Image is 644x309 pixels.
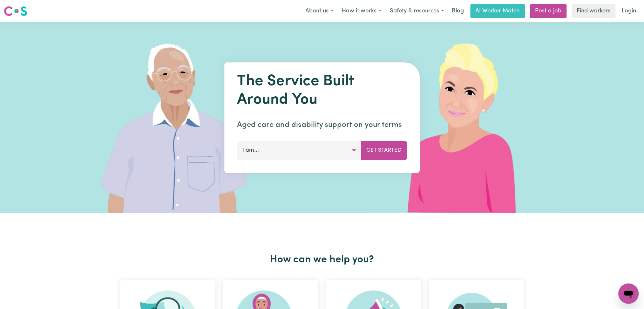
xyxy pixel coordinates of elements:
[4,5,27,17] img: Careseekers logo
[301,4,338,18] button: About us
[116,254,528,266] h2: How can we help you?
[619,284,639,304] iframe: Button to launch messaging window
[471,4,525,18] a: AI Worker Match
[448,4,468,18] a: Blog
[361,141,407,160] button: Get Started
[237,141,361,160] button: I am...
[338,4,386,18] button: How it works
[237,72,407,109] h1: The Service Built Around You
[4,4,27,18] a: Careseekers logo
[237,119,407,131] p: Aged care and disability support on your terms
[530,4,567,18] a: Post a job
[618,4,640,18] a: Login
[572,4,616,18] a: Find workers
[386,4,448,18] button: Safety & resources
